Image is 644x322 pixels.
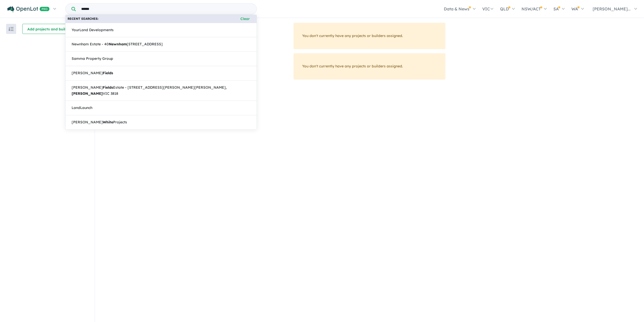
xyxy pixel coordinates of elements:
strong: Fields [103,85,113,90]
div: You don't currently have any projects or builders assigned. [294,53,445,80]
a: LandLaunch [65,101,257,115]
b: Recent searches: [68,16,98,21]
strong: Fields [103,71,113,75]
span: YourLand Developments [72,27,114,33]
strong: [PERSON_NAME] [72,91,103,96]
img: sort.svg [9,27,14,31]
a: [PERSON_NAME]FieldsEstate - [STREET_ADDRESS][PERSON_NAME][PERSON_NAME],[PERSON_NAME]VIC 3818 [65,80,257,101]
div: You don't currently have any projects or builders assigned. [294,23,445,49]
span: [PERSON_NAME] [72,70,113,76]
strong: White [103,120,113,124]
a: YourLand Developments [65,23,257,37]
a: [PERSON_NAME]Fields [65,66,257,81]
span: [PERSON_NAME]... [593,6,631,11]
img: Openlot PRO Logo White [7,6,50,12]
button: Add projects and builders [22,24,78,34]
input: Try estate name, suburb, builder or developer [77,4,256,14]
a: Samma Property Group [65,51,257,66]
button: Clear [236,16,255,22]
a: Newnham Estate - 40Newnham[STREET_ADDRESS] [65,37,257,52]
a: [PERSON_NAME]WhiteProjects [65,115,257,130]
span: Newnham Estate - 40 [STREET_ADDRESS] [72,41,163,47]
span: [PERSON_NAME] Projects [72,119,127,125]
strong: Newnham [109,42,127,46]
span: LandLaunch [72,105,92,111]
span: [PERSON_NAME] Estate - [STREET_ADDRESS][PERSON_NAME][PERSON_NAME], VIC 3818 [72,85,251,97]
span: Samma Property Group [72,56,113,62]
